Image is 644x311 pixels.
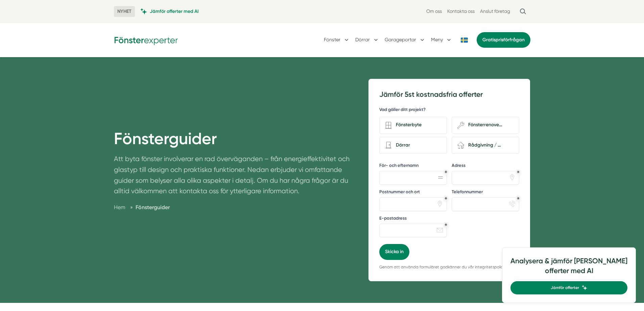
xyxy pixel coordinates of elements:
[510,256,627,281] h4: Analysera & jämför [PERSON_NAME] offerter med AI
[452,189,519,196] label: Telefonnummer
[114,35,178,45] img: Fönsterexperter Logotyp
[140,8,199,15] a: Jämför offerter med AI
[379,244,409,260] button: Skicka in
[379,107,426,114] h5: Vad gäller ditt projekt?
[445,223,447,226] div: Obligatoriskt
[130,203,133,212] span: »
[114,129,353,154] h1: Fönsterguider
[516,5,530,18] button: Öppna sök
[136,204,170,210] a: Fönsterguider
[480,8,510,15] a: Anslut företag
[379,90,519,99] h3: Jämför 5st kostnadsfria offerter
[114,154,353,200] p: Att byta fönster involverar en rad överväganden – från energieffektivitet och glastyp till design...
[510,281,627,294] a: Jämför offerter
[379,189,447,196] label: Postnummer och ort
[114,6,135,17] span: NYHET
[517,197,520,200] div: Obligatoriskt
[324,31,350,49] button: Fönster
[426,8,442,15] a: Om oss
[114,203,353,212] nav: Breadcrumb
[477,32,530,48] a: Gratisprisförfrågan
[355,31,379,49] button: Dörrar
[431,31,452,49] button: Meny
[551,285,579,291] span: Jämför offerter
[385,31,426,49] button: Garageportar
[379,264,519,271] p: Genom att använda formuläret godkänner du vår integritetspolicy.
[517,171,520,173] div: Obligatoriskt
[150,8,199,15] span: Jämför offerter med AI
[114,204,125,210] a: Hem
[445,197,447,200] div: Obligatoriskt
[452,162,519,170] label: Adress
[379,162,447,170] label: För- och efternamn
[379,215,447,223] label: E-postadress
[447,8,475,15] a: Kontakta oss
[445,171,447,173] div: Obligatoriskt
[482,37,496,43] span: Gratis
